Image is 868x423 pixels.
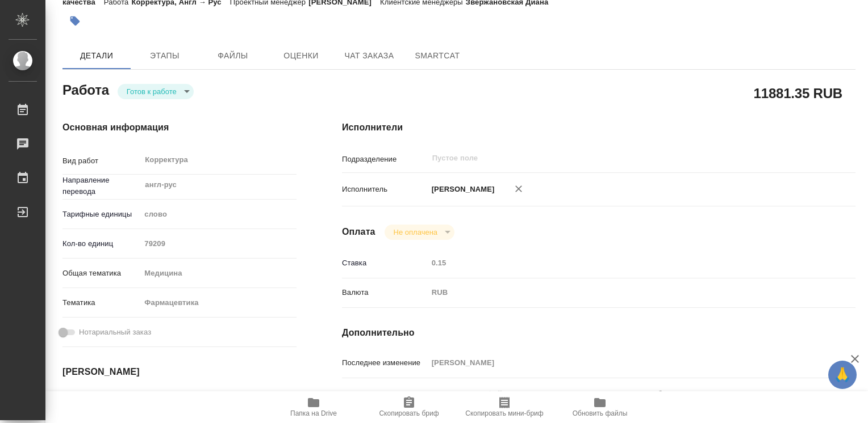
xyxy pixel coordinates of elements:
[833,363,852,387] span: 🙏
[506,176,531,201] button: Удалить исполнителя
[266,391,361,423] button: Папка на Drive
[428,184,495,195] p: [PERSON_NAME]
[379,409,439,417] span: Скопировать бриф
[62,238,140,249] p: Кол-во единиц
[137,49,192,63] span: Этапы
[465,409,543,417] span: Скопировать мини-бриф
[428,255,813,271] input: Пустое поле
[140,264,297,283] div: Медицина
[342,184,428,195] p: Исполнитель
[62,365,297,379] h4: [PERSON_NAME]
[206,49,260,63] span: Файлы
[140,235,297,252] input: Пустое поле
[69,49,124,63] span: Детали
[274,49,328,63] span: Оценки
[552,391,648,423] button: Обновить файлы
[410,49,465,63] span: SmartCat
[342,287,428,298] p: Валюта
[828,361,857,389] button: 🙏
[123,87,180,96] button: Готов к работе
[342,225,375,239] h4: Оплата
[428,283,813,302] div: RUB
[62,155,140,167] p: Вид работ
[342,154,428,165] p: Подразделение
[62,121,297,134] h4: Основная информация
[290,409,337,417] span: Папка на Drive
[385,225,454,240] div: Готов к работе
[62,9,87,33] button: Добавить тэг
[390,227,441,237] button: Не оплачена
[140,293,297,312] div: Фармацевтика
[428,354,813,371] input: Пустое поле
[62,268,140,279] p: Общая тематика
[62,297,140,308] p: Тематика
[754,83,842,103] h2: 11881.35 RUB
[342,121,856,134] h4: Исполнители
[79,327,151,338] span: Нотариальный заказ
[342,49,397,63] span: Чат заказа
[118,84,194,99] div: Готов к работе
[140,205,297,224] div: слово
[457,391,552,423] button: Скопировать мини-бриф
[431,151,786,165] input: Пустое поле
[361,391,457,423] button: Скопировать бриф
[573,409,628,417] span: Обновить файлы
[62,175,140,197] p: Направление перевода
[62,79,109,99] h2: Работа
[342,326,856,340] h4: Дополнительно
[62,209,140,220] p: Тарифные единицы
[342,357,428,369] p: Последнее изменение
[342,257,428,269] p: Ставка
